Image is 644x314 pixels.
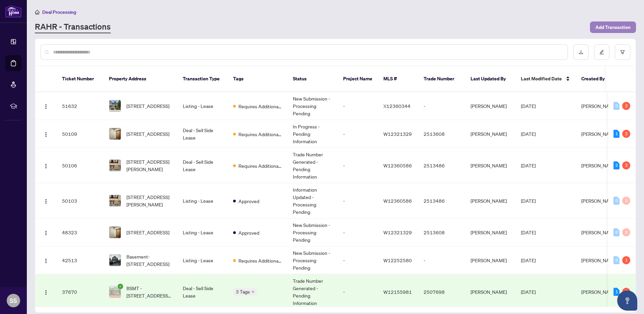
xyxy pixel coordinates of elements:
[581,229,618,235] span: [PERSON_NAME]
[613,288,620,296] div: 1
[41,101,51,111] button: Logo
[177,120,228,148] td: Deal - Sell Side Lease
[109,195,121,206] img: thumbnail-img
[617,290,637,311] button: Open asap
[126,158,172,173] span: [STREET_ADDRESS][PERSON_NAME]
[581,131,618,137] span: [PERSON_NAME]
[521,162,536,168] span: [DATE]
[109,160,121,171] img: thumbnail-img
[383,229,412,235] span: W12321329
[109,286,121,298] img: thumbnail-img
[465,120,516,148] td: [PERSON_NAME]
[465,246,516,274] td: [PERSON_NAME]
[238,103,282,110] span: Requires Additional Docs
[57,219,104,246] td: 48323
[418,246,465,274] td: -
[177,92,228,120] td: Listing - Lease
[573,44,589,60] button: download
[57,92,104,120] td: 51632
[5,5,21,17] img: logo
[109,128,121,140] img: thumbnail-img
[287,120,338,148] td: In Progress - Pending Information
[383,162,412,168] span: W12360586
[465,274,516,310] td: [PERSON_NAME]
[238,197,259,205] span: Approved
[43,104,49,109] img: Logo
[57,246,104,274] td: 42513
[287,183,338,219] td: Information Updated - Processing Pending
[521,229,536,235] span: [DATE]
[615,44,630,60] button: filter
[177,148,228,183] td: Deal - Sell Side Lease
[581,198,618,204] span: [PERSON_NAME]
[236,288,250,296] span: 3 Tags
[599,50,604,54] span: edit
[41,227,51,238] button: Logo
[126,253,172,268] span: Basement-[STREET_ADDRESS]
[43,258,49,264] img: Logo
[177,219,228,246] td: Listing - Lease
[622,161,630,169] div: 2
[177,66,228,92] th: Transaction Type
[126,284,172,299] span: BSMT -[STREET_ADDRESS][PERSON_NAME][PERSON_NAME]
[383,103,411,109] span: X12360344
[338,92,378,120] td: -
[418,219,465,246] td: 2513608
[418,274,465,310] td: 2507698
[594,44,609,60] button: edit
[41,128,51,139] button: Logo
[177,183,228,219] td: Listing - Lease
[622,102,630,110] div: 2
[104,66,177,92] th: Property Address
[613,197,620,205] div: 0
[228,66,287,92] th: Tags
[43,132,49,137] img: Logo
[383,198,412,204] span: W12360586
[57,183,104,219] td: 50103
[109,254,121,266] img: thumbnail-img
[43,199,49,204] img: Logo
[41,160,51,171] button: Logo
[287,148,338,183] td: Trade Number Generated - Pending Information
[57,148,104,183] td: 50106
[465,66,516,92] th: Last Updated By
[581,162,618,168] span: [PERSON_NAME]
[10,296,17,305] span: SS
[177,274,228,310] td: Deal - Sell Side Lease
[418,183,465,219] td: 2513486
[613,161,620,169] div: 2
[109,227,121,238] img: thumbnail-img
[338,183,378,219] td: -
[43,230,49,236] img: Logo
[338,120,378,148] td: -
[338,274,378,310] td: -
[622,197,630,205] div: 0
[579,50,583,54] span: download
[622,288,630,296] div: 1
[42,9,76,15] span: Deal Processing
[338,246,378,274] td: -
[43,290,49,295] img: Logo
[383,289,412,295] span: W12155981
[521,103,536,109] span: [DATE]
[383,257,412,263] span: W12252580
[57,66,104,92] th: Ticket Number
[43,163,49,169] img: Logo
[41,286,51,297] button: Logo
[338,219,378,246] td: -
[57,274,104,310] td: 37670
[238,130,282,138] span: Requires Additional Docs
[383,131,412,137] span: W12321329
[418,92,465,120] td: -
[238,162,282,169] span: Requires Additional Docs
[109,100,121,112] img: thumbnail-img
[581,103,618,109] span: [PERSON_NAME]
[576,66,616,92] th: Created By
[41,255,51,266] button: Logo
[613,256,620,264] div: 0
[118,284,123,289] span: check-circle
[613,130,620,138] div: 1
[287,92,338,120] td: New Submission - Processing Pending
[521,289,536,295] span: [DATE]
[126,102,169,110] span: [STREET_ADDRESS]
